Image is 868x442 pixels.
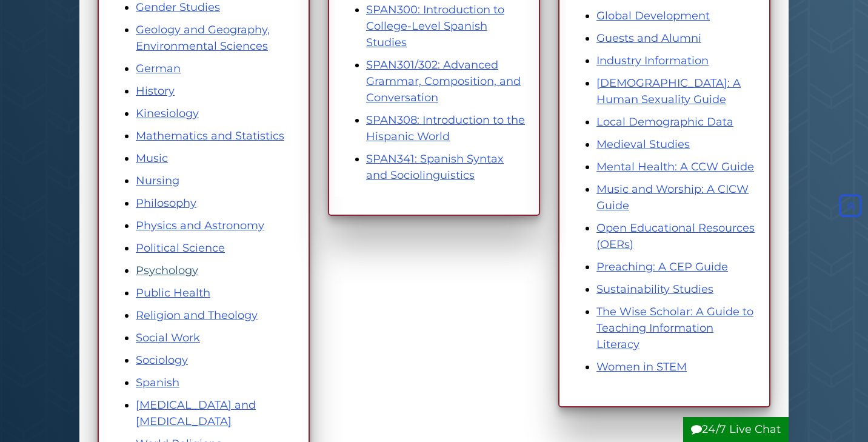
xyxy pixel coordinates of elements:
a: Psychology [136,264,198,277]
a: Women in STEM [596,360,687,373]
a: Back to Top [836,199,865,212]
a: Music [136,152,168,165]
a: Gender Studies [136,1,220,14]
a: SPAN341: Spanish Syntax and Sociolinguistics [366,152,504,182]
a: Religion and Theology [136,309,258,322]
a: Local Demographic Data [596,115,733,129]
button: 24/7 Live Chat [683,417,789,442]
a: Philosophy [136,196,196,210]
a: History [136,84,175,98]
a: Social Work [136,331,200,344]
a: Political Science [136,241,225,255]
a: Sociology [136,353,188,367]
a: Global Development [596,9,710,22]
a: [MEDICAL_DATA] and [MEDICAL_DATA] [136,398,256,428]
a: Mental Health: A CCW Guide [596,160,754,173]
a: Guests and Alumni [596,32,701,45]
a: SPAN301/302: Advanced Grammar, Composition, and Conversation [366,58,521,104]
a: Medieval Studies [596,138,690,151]
a: Spanish [136,376,179,389]
a: The Wise Scholar: A Guide to Teaching Information Literacy [596,305,753,351]
a: SPAN308: Introduction to the Hispanic World [366,113,525,143]
a: Industry Information [596,54,709,67]
a: Open Educational Resources (OERs) [596,221,755,251]
a: Nursing [136,174,179,187]
a: SPAN300: Introduction to College-Level Spanish Studies [366,3,504,49]
a: Kinesiology [136,107,199,120]
a: Geology and Geography, Environmental Sciences [136,23,270,53]
a: [DEMOGRAPHIC_DATA]: A Human Sexuality Guide [596,76,741,106]
a: German [136,62,181,75]
a: Music and Worship: A CICW Guide [596,182,749,212]
a: Preaching: A CEP Guide [596,260,728,273]
a: Physics and Astronomy [136,219,264,232]
a: Sustainability Studies [596,283,713,296]
a: Public Health [136,286,210,300]
a: Mathematics and Statistics [136,129,284,142]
